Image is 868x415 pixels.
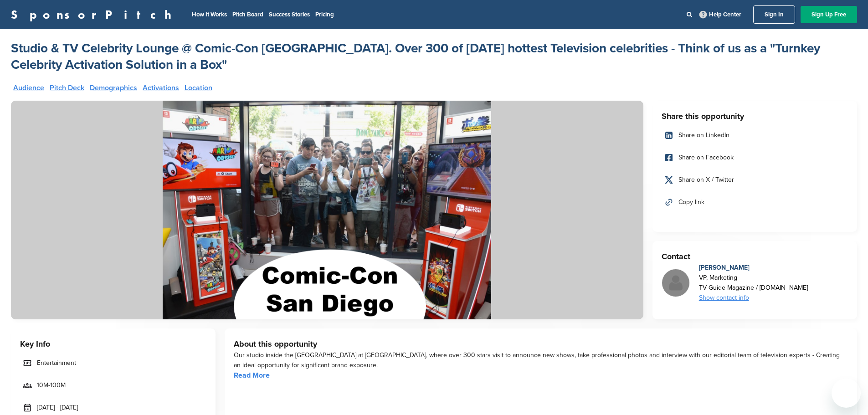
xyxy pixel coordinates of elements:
[11,9,177,20] a: SponsorPitch
[192,11,227,18] a: How It Works
[13,84,44,92] a: Audience
[801,6,857,23] a: Sign Up Free
[143,84,179,92] a: Activations
[699,293,808,303] div: Show contact info
[662,193,848,212] a: Copy link
[678,153,734,163] span: Share on Facebook
[662,110,848,123] h3: Share this opportunity
[315,11,334,18] a: Pricing
[753,5,795,24] a: Sign In
[185,84,212,92] a: Location
[50,84,84,92] a: Pitch Deck
[232,11,263,18] a: Pitch Board
[832,379,861,408] iframe: Button to launch messaging window
[678,175,734,185] span: Share on X / Twitter
[662,250,848,263] h3: Contact
[20,338,206,350] h3: Key Info
[234,350,848,370] div: Our studio inside the [GEOGRAPHIC_DATA] at [GEOGRAPHIC_DATA], where over 300 stars visit to annou...
[662,170,848,190] a: Share on X / Twitter
[678,130,729,140] span: Share on LinkedIn
[37,403,78,413] span: [DATE] - [DATE]
[662,269,689,297] img: Missing
[11,101,643,319] img: Sponsorpitch &
[662,148,848,167] a: Share on Facebook
[678,197,704,207] span: Copy link
[699,283,808,293] div: TV Guide Magazine / [DOMAIN_NAME]
[234,338,848,350] h3: About this opportunity
[698,9,743,20] a: Help Center
[699,273,808,283] div: VP, Marketing
[90,84,137,92] a: Demographics
[662,126,848,145] a: Share on LinkedIn
[269,11,310,18] a: Success Stories
[37,380,66,390] span: 10M-100M
[699,263,808,273] div: [PERSON_NAME]
[37,358,76,368] span: Entertainment
[11,40,857,73] a: Studio & TV Celebrity Lounge @ Comic-Con [GEOGRAPHIC_DATA]. Over 300 of [DATE] hottest Television...
[234,371,270,380] a: Read More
